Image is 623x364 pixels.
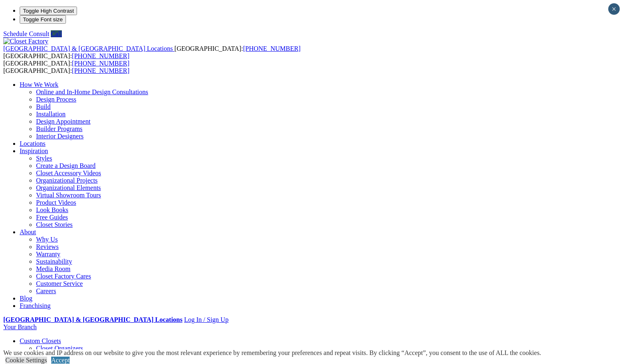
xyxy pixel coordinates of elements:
[36,243,59,250] a: Reviews
[20,81,59,88] a: How We Work
[184,316,228,323] a: Log In / Sign Up
[3,349,541,357] div: We use cookies and IP address on our website to give you the most relevant experience by remember...
[36,88,148,95] a: Online and In-Home Design Consultations
[36,258,72,265] a: Sustainability
[36,280,83,287] a: Customer Service
[36,133,84,140] a: Interior Designers
[36,265,70,272] a: Media Room
[72,67,129,74] a: [PHONE_NUMBER]
[36,184,101,191] a: Organizational Elements
[20,228,36,235] a: About
[20,337,61,344] a: Custom Closets
[3,30,49,37] a: Schedule Consult
[36,199,76,206] a: Product Videos
[51,30,62,37] a: Call
[20,140,45,147] a: Locations
[36,214,68,221] a: Free Guides
[608,3,620,15] button: Close
[20,302,51,309] a: Franchising
[36,103,51,110] a: Build
[36,206,68,213] a: Look Books
[72,52,129,59] a: [PHONE_NUMBER]
[23,16,63,23] span: Toggle Font size
[36,125,82,132] a: Builder Programs
[20,15,66,24] button: Toggle Font size
[51,357,70,364] a: Accept
[36,162,95,169] a: Create a Design Board
[3,45,174,52] a: [GEOGRAPHIC_DATA] & [GEOGRAPHIC_DATA] Locations
[3,45,301,59] span: [GEOGRAPHIC_DATA]: [GEOGRAPHIC_DATA]:
[36,287,56,294] a: Careers
[36,236,58,243] a: Why Us
[36,118,91,125] a: Design Appointment
[243,45,300,52] a: [PHONE_NUMBER]
[3,60,129,74] span: [GEOGRAPHIC_DATA]: [GEOGRAPHIC_DATA]:
[36,192,101,199] a: Virtual Showroom Tours
[36,111,66,118] a: Installation
[36,221,72,228] a: Closet Stories
[36,273,91,280] a: Closet Factory Cares
[36,170,101,176] a: Closet Accessory Videos
[3,316,182,323] a: [GEOGRAPHIC_DATA] & [GEOGRAPHIC_DATA] Locations
[20,295,32,302] a: Blog
[36,96,76,103] a: Design Process
[3,38,48,45] img: Closet Factory
[20,7,77,15] button: Toggle High Contrast
[36,345,83,352] a: Closet Organizers
[3,45,173,52] span: [GEOGRAPHIC_DATA] & [GEOGRAPHIC_DATA] Locations
[36,251,60,258] a: Warranty
[72,60,129,67] a: [PHONE_NUMBER]
[23,8,74,14] span: Toggle High Contrast
[20,147,48,154] a: Inspiration
[3,323,36,330] a: Your Branch
[36,177,97,184] a: Organizational Projects
[5,357,47,364] a: Cookie Settings
[36,155,52,162] a: Styles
